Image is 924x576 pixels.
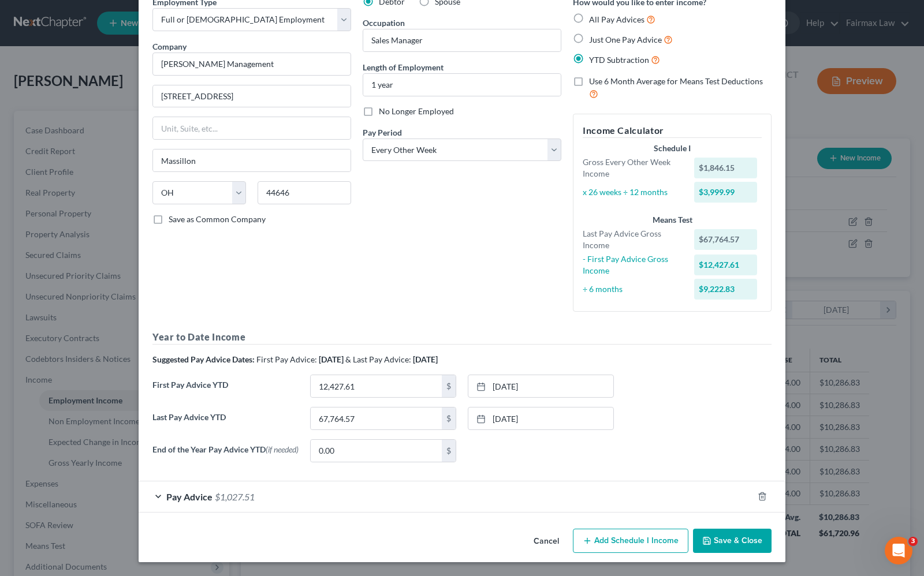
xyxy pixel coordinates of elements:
button: Add Schedule I Income [573,529,688,553]
span: YTD Subtraction [589,55,649,65]
div: $9,222.83 [694,279,758,300]
a: [DATE] [468,407,613,429]
a: [DATE] [468,375,613,397]
div: $12,427.61 [694,255,758,275]
input: Enter zip... [258,181,351,204]
div: x 26 weeks ÷ 12 months [577,186,688,198]
span: $1,027.51 [215,491,255,502]
input: Unit, Suite, etc... [153,117,351,139]
div: $1,846.15 [694,158,758,178]
span: Pay Advice [166,491,213,502]
span: Company [152,42,187,51]
div: $ [442,375,456,397]
div: $3,999.99 [694,182,758,203]
h5: Year to Date Income [152,330,772,345]
span: Just One Pay Advice [589,35,662,44]
span: First Pay Advice: [256,354,317,364]
label: Occupation [363,17,405,29]
input: Search company by name... [152,53,351,76]
input: 0.00 [311,440,442,462]
button: Save & Close [693,529,772,553]
div: $ [442,407,456,429]
span: (if needed) [266,444,299,454]
input: ex: 2 years [363,74,561,96]
div: Last Pay Advice Gross Income [577,228,688,251]
input: Enter city... [153,149,351,171]
strong: [DATE] [413,354,438,364]
span: No Longer Employed [379,106,454,116]
label: End of the Year Pay Advice YTD [147,439,304,472]
div: Gross Every Other Week Income [577,156,688,179]
div: $ [442,440,456,462]
label: First Pay Advice YTD [147,375,304,407]
span: Save as Common Company [169,214,266,224]
h5: Income Calculator [583,124,762,138]
strong: Suggested Pay Advice Dates: [152,354,255,364]
div: ÷ 6 months [577,283,688,295]
span: 3 [908,537,918,546]
strong: [DATE] [319,354,344,364]
span: All Pay Advices [589,14,644,24]
input: 0.00 [311,407,442,429]
label: Last Pay Advice YTD [147,407,304,439]
div: - First Pay Advice Gross Income [577,253,688,276]
label: Length of Employment [363,61,444,73]
input: Enter address... [153,85,351,107]
span: Use 6 Month Average for Means Test Deductions [589,76,763,86]
iframe: Intercom live chat [885,537,912,564]
div: $67,764.57 [694,229,758,250]
input: -- [363,29,561,51]
button: Cancel [524,530,568,553]
input: 0.00 [311,375,442,397]
span: Pay Period [363,128,402,137]
span: & Last Pay Advice: [345,354,411,364]
div: Schedule I [583,143,762,154]
div: Means Test [583,214,762,226]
